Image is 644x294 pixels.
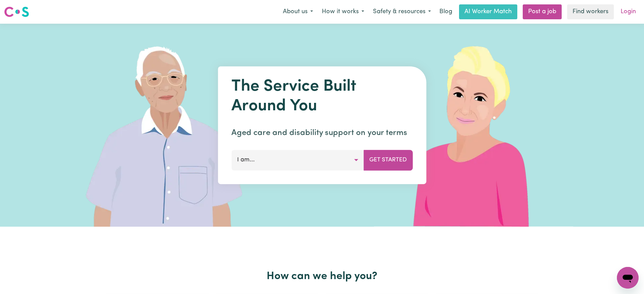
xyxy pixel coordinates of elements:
a: Blog [435,4,456,19]
button: About us [278,5,317,19]
button: I am... [231,150,364,170]
a: Post a job [523,4,562,19]
img: Careseekers logo [4,6,29,18]
h1: The Service Built Around You [231,77,413,116]
a: Careseekers logo [4,4,29,20]
button: How it works [317,5,369,19]
p: Aged care and disability support on your terms [231,127,413,139]
a: Find workers [567,4,614,19]
button: Get Started [363,150,413,170]
iframe: Button to launch messaging window [617,267,639,289]
a: Login [617,4,640,19]
a: AI Worker Match [459,4,517,19]
button: Safety & resources [369,5,435,19]
h2: How can we help you? [103,270,542,283]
